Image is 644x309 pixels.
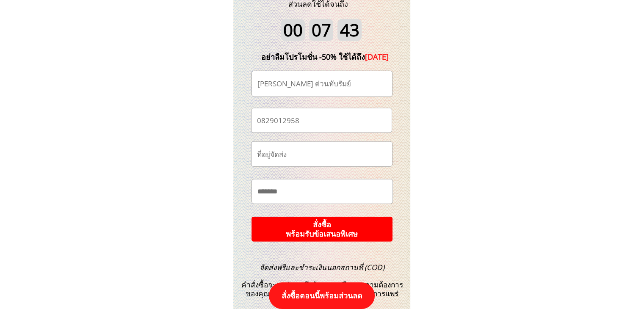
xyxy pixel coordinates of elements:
[255,71,389,97] input: ชื่อ-นามสกุล
[365,52,389,62] span: [DATE]
[236,263,408,307] h3: คำสั่งซื้อจะถูกส่งตรงถึงบ้านคุณฟรีตามความต้องการของคุณในขณะที่ปิดมาตรฐานการป้องกันการแพร่ระบาด
[252,217,392,242] p: สั่งซื้อ พร้อมรับข้อเสนอพิเศษ
[260,262,384,272] span: จัดส่งฟรีและชำระเงินนอกสถานที่ (COD)
[255,108,388,132] input: เบอร์โทรศัพท์
[249,51,402,63] div: อย่าลืมโปรโมชั่น -50% ใช้ได้ถึง
[269,282,375,309] p: สั่งซื้อตอนนี้พร้อมส่วนลด
[255,142,389,166] input: ที่อยู่จัดส่ง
